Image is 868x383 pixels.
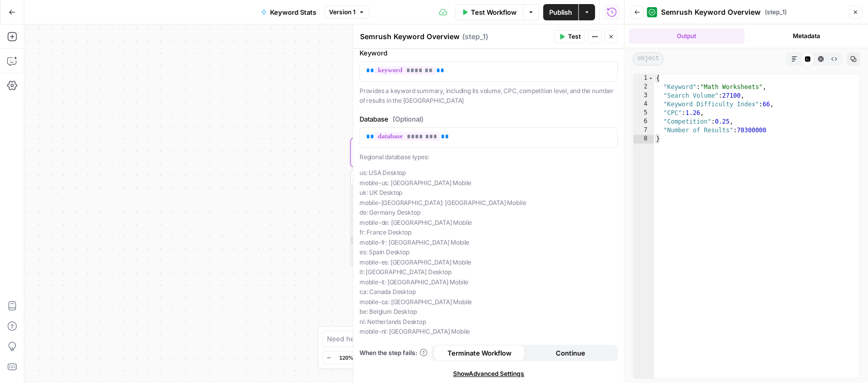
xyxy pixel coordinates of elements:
[633,74,654,83] div: 1
[549,7,572,17] span: Publish
[360,86,618,106] p: Provides a keyword summary, including its volume, CPC, competition level, and the number of resul...
[633,83,654,92] div: 2
[633,117,654,126] div: 6
[471,7,517,17] span: Test Workflow
[453,369,524,378] span: Show Advanced Settings
[393,114,424,124] span: (Optional)
[455,4,523,20] button: Test Workflow
[633,92,654,100] div: 3
[633,109,654,117] div: 5
[525,345,616,361] button: Continue
[633,135,654,143] div: 8
[447,348,511,358] span: Terminate Workflow
[255,4,322,20] button: Keyword Stats
[648,74,653,83] span: Toggle code folding, rows 1 through 8
[661,7,761,17] span: Semrush Keyword Overview
[555,348,585,358] span: Continue
[360,168,618,337] p: us: USA Desktop mobile-us: [GEOGRAPHIC_DATA] Mobile uk: UK Desktop mobile-[GEOGRAPHIC_DATA]: [GEO...
[633,100,654,109] div: 4
[628,28,744,44] button: Output
[360,48,618,58] label: Keyword
[749,28,864,44] button: Metadata
[360,114,618,124] label: Database
[360,348,428,358] a: When the step fails:
[543,4,578,20] button: Publish
[568,32,581,41] span: Test
[633,52,664,66] span: object
[633,126,654,135] div: 7
[360,152,618,162] p: Regional database types:
[360,32,460,42] textarea: Semrush Keyword Overview
[324,6,369,19] button: Version 1
[339,353,353,362] span: 120%
[554,30,585,43] button: Test
[462,32,488,42] span: ( step_1 )
[765,8,787,17] span: ( step_1 )
[329,8,355,17] span: Version 1
[270,7,316,17] span: Keyword Stats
